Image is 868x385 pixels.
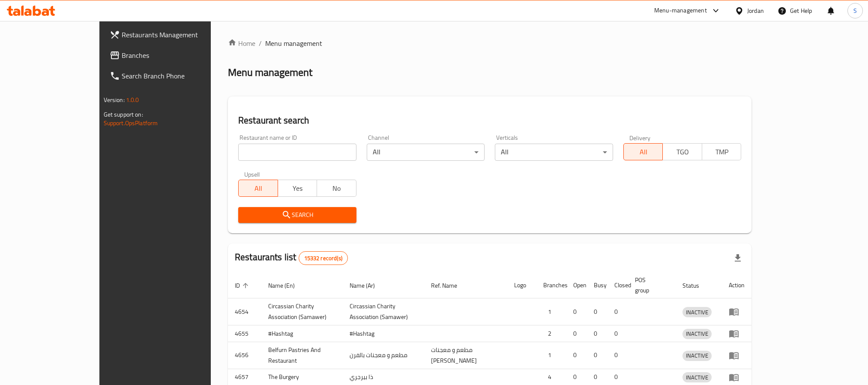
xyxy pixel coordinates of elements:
input: Search for restaurant name or ID.. [238,144,356,161]
button: All [623,143,663,160]
span: Name (Ar) [350,280,386,291]
td: مطعم و معجنات بالفرن [343,342,424,369]
div: Menu-management [654,6,707,16]
div: INACTIVE [682,329,712,339]
span: INACTIVE [682,373,712,382]
span: Menu management [265,38,322,48]
span: TGO [666,146,699,158]
span: POS group [635,275,666,295]
td: 1 [536,298,566,325]
td: 0 [608,298,628,325]
td: 4654 [228,298,261,325]
th: Closed [608,272,628,298]
span: 15332 record(s) [299,254,347,262]
a: Branches [103,45,244,66]
button: TMP [702,143,742,160]
td: 0 [587,342,608,369]
span: Search Branch Phone [122,71,237,81]
span: INACTIVE [682,329,712,339]
div: Menu [729,372,745,382]
div: Menu [729,307,745,317]
div: INACTIVE [682,351,712,361]
span: Name (En) [268,280,306,291]
th: Logo [507,272,536,298]
td: 4656 [228,342,261,369]
button: Yes [278,180,317,197]
a: Restaurants Management [103,24,244,45]
td: مطعم و معجنات [PERSON_NAME] [424,342,507,369]
span: All [627,146,660,158]
span: No [320,182,353,195]
div: Menu [729,350,745,361]
a: Support.OpsPlatform [104,117,158,129]
label: Upsell [244,171,260,177]
td: 0 [608,325,628,342]
td: 0 [566,325,587,342]
span: Ref. Name [431,280,468,291]
span: Search [245,210,350,220]
th: Open [566,272,587,298]
button: No [317,180,356,197]
th: Action [722,272,751,298]
td: 0 [566,342,587,369]
td: 4655 [228,325,261,342]
li: / [259,38,262,48]
span: All [242,182,275,195]
div: All [367,144,485,161]
th: Branches [536,272,566,298]
span: Get support on: [104,109,143,120]
th: Busy [587,272,608,298]
td: 0 [587,325,608,342]
span: S [853,6,857,15]
td: 0 [608,342,628,369]
span: INACTIVE [682,351,712,361]
span: 1.0.0 [126,94,139,105]
div: Jordan [747,6,764,15]
td: Belfurn Pastries And Restaurant [261,342,343,369]
nav: breadcrumb [228,38,751,48]
td: 1 [536,342,566,369]
button: All [238,180,278,197]
div: Menu [729,328,745,339]
h2: Restaurants list [235,251,348,265]
span: Yes [281,182,314,195]
button: Search [238,207,356,223]
span: Version: [104,94,125,105]
button: TGO [662,143,702,160]
h2: Restaurant search [238,114,741,127]
div: Total records count [299,251,348,265]
div: All [495,144,613,161]
td: #Hashtag [343,325,424,342]
span: Branches [122,50,237,60]
td: 2 [536,325,566,342]
a: Search Branch Phone [103,66,244,86]
span: Status [682,280,710,291]
label: Delivery [629,135,651,141]
span: ID [235,280,251,291]
span: INACTIVE [682,307,712,317]
td: 0 [566,298,587,325]
span: Restaurants Management [122,30,237,40]
div: Export file [727,248,748,268]
td: ​Circassian ​Charity ​Association​ (Samawer) [343,298,424,325]
td: 0 [587,298,608,325]
td: #Hashtag [261,325,343,342]
td: ​Circassian ​Charity ​Association​ (Samawer) [261,298,343,325]
h2: Menu management [228,66,312,79]
span: TMP [706,146,738,158]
